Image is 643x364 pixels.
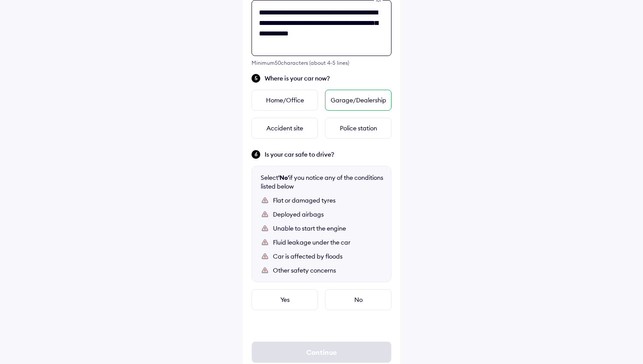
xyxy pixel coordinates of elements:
div: No [325,289,391,310]
div: Car is affected by floods [273,252,382,261]
div: Yes [252,289,318,310]
div: Minimum 50 characters (about 4-5 lines) [252,59,391,66]
div: Other safety concerns [273,266,382,275]
span: Is your car safe to drive? [265,150,391,159]
div: Accident site [252,118,318,139]
div: Fluid leakage under the car [273,238,382,247]
b: 'No' [278,174,289,182]
div: Garage/Dealership [325,90,391,111]
div: Unable to start the engine [273,224,382,233]
div: Police station [325,118,391,139]
div: Home/Office [252,90,318,111]
span: Where is your car now? [265,74,391,83]
div: Flat or damaged tyres [273,196,382,205]
div: Select if you notice any of the conditions listed below [261,173,383,191]
div: Deployed airbags [273,210,382,219]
